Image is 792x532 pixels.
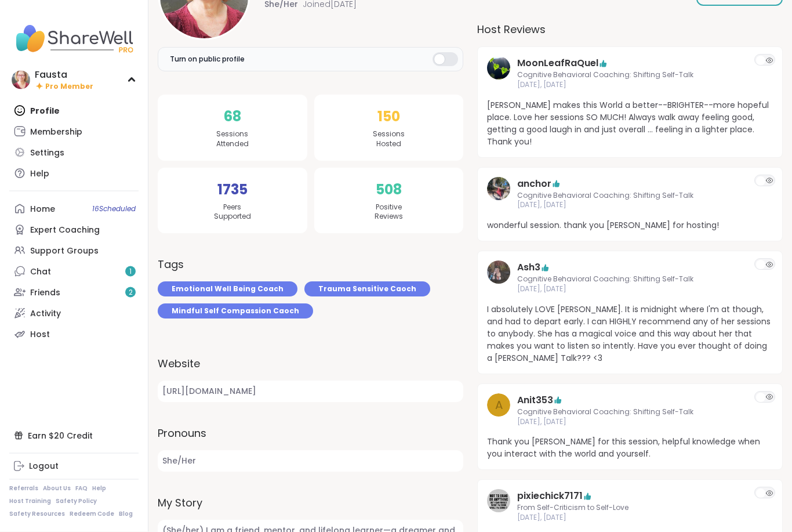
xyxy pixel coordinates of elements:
[158,451,463,472] span: She/Her
[217,180,248,201] span: 1735
[158,381,463,403] a: [URL][DOMAIN_NAME]
[30,225,100,236] div: Expert Coaching
[9,240,139,261] a: Support Groups
[12,71,30,89] img: Fausta
[517,418,743,428] span: [DATE], [DATE]
[129,288,133,298] span: 2
[9,198,139,219] a: Home16Scheduled
[30,126,82,138] div: Membership
[30,266,51,278] div: Chat
[119,510,133,518] a: Blog
[517,504,743,513] span: From Self-Criticism to Self-Love
[9,282,139,303] a: Friends2
[9,484,38,493] a: Referrals
[487,394,510,428] a: A
[517,275,743,285] span: Cognitive Behavioral Coaching: Shifting Self-Talk
[487,436,773,461] span: Thank you [PERSON_NAME] for this session, helpful knowledge when you interact with the world and ...
[517,408,743,418] span: Cognitive Behavioral Coaching: Shifting Self-Talk
[517,81,743,91] span: [DATE], [DATE]
[9,142,139,163] a: Settings
[487,261,510,295] a: Ash3
[43,484,71,493] a: About Us
[517,191,743,201] span: Cognitive Behavioral Coaching: Shifting Self-Talk
[158,426,463,441] label: Pronouns
[70,510,114,518] a: Redeem Code
[224,107,241,128] span: 68
[30,147,64,159] div: Settings
[517,513,743,523] span: [DATE], [DATE]
[29,461,59,472] div: Logout
[129,267,132,277] span: 1
[517,285,743,295] span: [DATE], [DATE]
[9,121,139,142] a: Membership
[487,100,773,149] span: [PERSON_NAME] makes this World a better--BRIGHTER--more hopeful place. Love her sessions SO MUCH!...
[170,55,245,65] span: Turn on public profile
[9,510,65,518] a: Safety Resources
[92,484,106,493] a: Help
[517,178,551,191] a: anchor
[9,425,139,446] div: Earn $20 Credit
[517,490,583,504] a: pixiechick7171
[30,245,99,257] div: Support Groups
[9,261,139,282] a: Chat1
[158,495,463,511] label: My Story
[495,397,503,414] span: A
[487,178,510,201] img: anchor
[517,71,743,81] span: Cognitive Behavioral Coaching: Shifting Self-Talk
[9,219,139,240] a: Expert Coaching
[487,490,510,513] img: pixiechick7171
[517,57,598,71] a: MoonLeafRaQuel
[487,57,510,91] a: MoonLeafRaQuel
[9,497,51,505] a: Host Training
[30,204,55,215] div: Home
[9,163,139,184] a: Help
[487,261,510,284] img: Ash3
[517,201,743,211] span: [DATE], [DATE]
[158,257,184,273] h3: Tags
[377,107,400,128] span: 150
[9,324,139,345] a: Host
[172,306,299,317] span: Mindful Self Compassion Caoch
[9,19,139,59] img: ShareWell Nav Logo
[9,456,139,477] a: Logout
[517,394,553,408] a: Anit353
[376,180,402,201] span: 508
[172,284,284,295] span: Emotional Well Being Coach
[30,168,49,180] div: Help
[216,130,249,150] span: Sessions Attended
[30,308,61,320] div: Activity
[214,203,251,223] span: Peers Supported
[517,261,540,275] a: Ash3
[35,68,93,81] div: Fausta
[56,497,97,505] a: Safety Policy
[487,220,773,232] span: wonderful session. thank you [PERSON_NAME] for hosting!
[92,204,136,213] span: 16 Scheduled
[318,284,416,295] span: Trauma Sensitive Caoch
[487,304,773,365] span: I absolutely LOVE [PERSON_NAME]. It is midnight where I'm at though, and had to depart early. I c...
[9,303,139,324] a: Activity
[75,484,88,493] a: FAQ
[375,203,403,223] span: Positive Reviews
[30,329,50,341] div: Host
[487,57,510,80] img: MoonLeafRaQuel
[487,178,510,211] a: anchor
[30,287,60,299] div: Friends
[45,82,93,92] span: Pro Member
[487,490,510,523] a: pixiechick7171
[373,130,405,150] span: Sessions Hosted
[158,356,463,372] label: Website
